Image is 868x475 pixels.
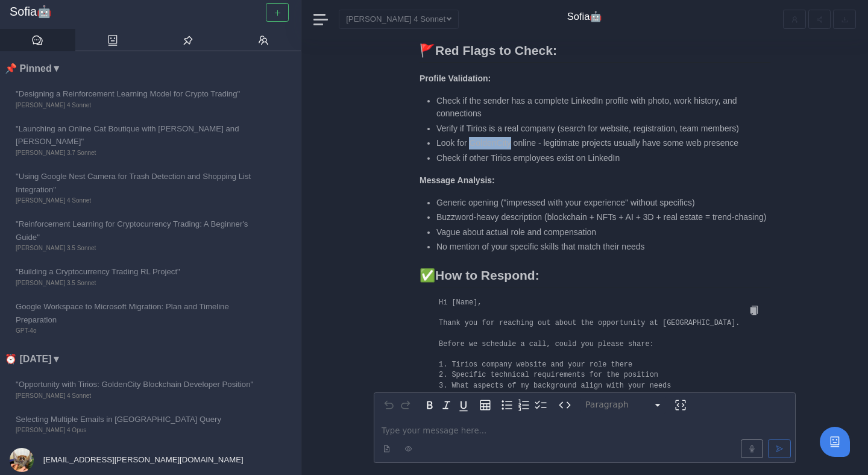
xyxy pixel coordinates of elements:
span: [EMAIL_ADDRESS][PERSON_NAME][DOMAIN_NAME] [41,455,244,464]
code: Hi [Name], Thank you for reaching out about the opportunity at [GEOGRAPHIC_DATA]. Before we sched... [439,298,813,464]
span: "Designing a Reinforcement Learning Model for Crypto Trading" [16,87,258,100]
span: [PERSON_NAME] 4 Sonnet [16,101,258,110]
button: Check list [532,397,549,414]
span: [PERSON_NAME] 4 Sonnet [16,391,258,401]
button: Inline code format [556,397,573,414]
li: ⏰ [DATE] ▼ [5,351,301,367]
div: toggle group [498,397,549,414]
span: "Building a Cryptocurrency Trading RL Project" [16,265,258,278]
a: Sofia🤖 [10,5,291,19]
li: Vague about actual role and compensation [436,226,770,239]
span: [PERSON_NAME] 4 Opus [16,426,258,435]
li: Check if the sender has a complete LinkedIn profile with photo, work history, and connections [436,95,770,120]
span: "Using Google Nest Camera for Trash Detection and Shopping List Integration" [16,170,258,196]
li: 📌 Pinned ▼ [5,61,301,77]
span: [PERSON_NAME] 3.7 Sonnet [16,148,258,158]
li: Generic opening ("impressed with your experience" without specifics) [436,197,770,209]
strong: How to Respond: [435,268,539,282]
h2: ✅ [420,268,770,288]
button: Italic [438,397,455,414]
span: [PERSON_NAME] 3.5 Sonnet [16,244,258,253]
span: [PERSON_NAME] 3.5 Sonnet [16,278,258,288]
li: Buzzword-heavy description (blockchain + NFTs + AI + 3D + real estate = trend-chasing) [436,211,770,224]
span: Selecting Multiple Emails in [GEOGRAPHIC_DATA] Query [16,413,258,426]
li: No mention of your specific skills that match their needs [436,241,770,253]
span: "Opportunity with Tirios: GoldenCity Blockchain Developer Position" [16,378,258,391]
span: Google Workspace to Microsoft Migration: Plan and Timeline Preparation [16,300,258,326]
li: Look for GoldenCity online - legitimate projects usually have some web presence [436,137,770,149]
span: "Launching an Online Cat Boutique with [PERSON_NAME] and [PERSON_NAME]" [16,122,258,148]
button: Numbered list [515,397,532,414]
button: Bulleted list [498,397,515,414]
h4: Sofia🤖 [567,11,603,23]
strong: Red Flags to Check: [435,43,557,57]
h2: 🚩 [420,43,770,63]
span: "Reinforcement Learning for Cryptocurrency Trading: A Beginner's Guide" [16,218,258,244]
strong: Profile Validation: [420,74,491,83]
button: Underline [455,397,472,414]
strong: Message Analysis: [420,175,495,185]
li: Check if other Tirios employees exist on LinkedIn [436,152,770,165]
div: editable markdown [374,417,795,462]
span: GPT-4o [16,326,258,336]
button: Block type [580,397,667,414]
button: Bold [421,397,438,414]
span: [PERSON_NAME] 4 Sonnet [16,196,258,206]
li: Verify if Tirios is a real company (search for website, registration, team members) [436,122,770,135]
